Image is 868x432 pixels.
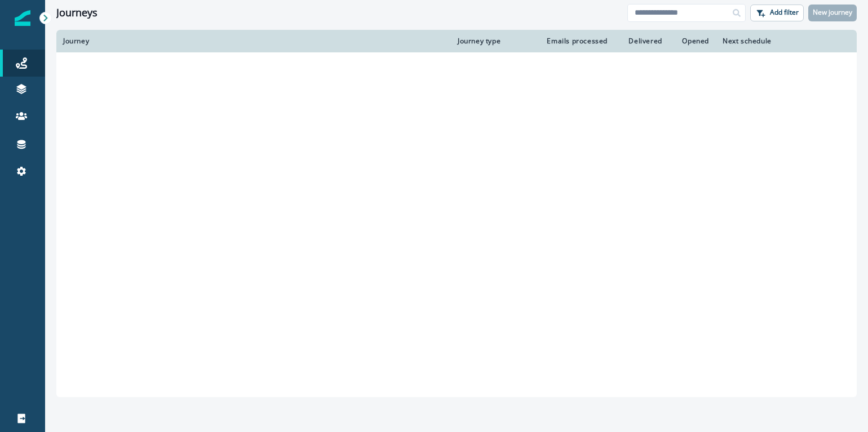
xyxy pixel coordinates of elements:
[723,37,822,46] div: Next schedule
[770,8,799,16] p: Add filter
[15,10,30,26] img: Inflection
[808,5,857,21] button: New journey
[813,8,852,16] p: New journey
[56,7,98,19] h1: Journeys
[542,37,608,46] div: Emails processed
[676,37,709,46] div: Opened
[63,37,444,46] div: Journey
[621,37,662,46] div: Delivered
[750,5,804,21] button: Add filter
[458,37,529,46] div: Journey type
